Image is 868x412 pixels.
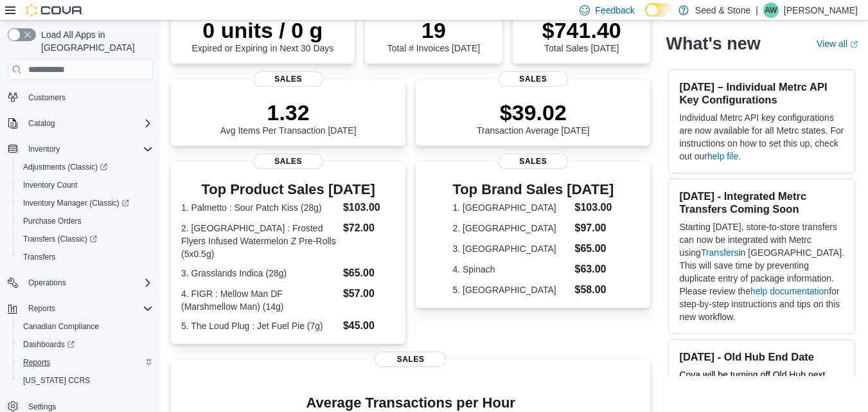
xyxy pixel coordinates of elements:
[26,4,84,17] img: Cova
[343,200,395,215] dd: $103.00
[18,195,153,211] span: Inventory Manager (Classic)
[23,216,82,226] span: Purchase Orders
[477,100,590,136] div: Transaction Average [DATE]
[18,355,55,370] a: Reports
[477,100,590,125] p: $39.02
[452,263,569,276] dt: 4. Spinach
[763,3,779,18] div: Alex Wang
[28,402,56,412] span: Settings
[13,336,158,354] a: Dashboards
[18,177,83,193] a: Inventory Count
[253,154,324,169] span: Sales
[13,194,158,212] a: Inventory Manager (Classic)
[18,231,102,247] a: Transfers (Classic)
[18,249,153,265] span: Transfers
[18,337,153,352] span: Dashboards
[784,3,858,18] p: [PERSON_NAME]
[18,249,60,265] a: Transfers
[375,352,447,367] span: Sales
[817,39,858,49] a: View allExternal link
[645,3,672,17] input: Dark Mode
[3,114,158,132] button: Catalog
[498,154,569,169] span: Sales
[23,301,60,316] button: Reports
[343,265,395,281] dd: $65.00
[23,275,71,291] button: Operations
[18,337,80,352] a: Dashboards
[181,201,338,214] dt: 1. Palmetto : Sour Patch Kiss (28g)
[13,230,158,248] a: Transfers (Classic)
[23,116,153,131] span: Catalog
[452,222,569,235] dt: 2. [GEOGRAPHIC_DATA]
[701,247,739,258] a: Transfers
[220,100,357,125] p: 1.32
[575,282,614,298] dd: $58.00
[36,28,153,54] span: Load All Apps in [GEOGRAPHIC_DATA]
[707,151,738,161] a: help file
[18,319,153,334] span: Canadian Compliance
[387,17,480,43] p: 19
[23,321,99,332] span: Canadian Compliance
[765,3,777,18] span: AW
[3,300,158,318] button: Reports
[756,3,758,18] p: |
[679,80,844,106] h3: [DATE] – Individual Metrc API Key Configurations
[13,354,158,372] button: Reports
[23,357,50,368] span: Reports
[452,201,569,214] dt: 1. [GEOGRAPHIC_DATA]
[23,90,71,105] a: Customers
[23,198,129,208] span: Inventory Manager (Classic)
[18,177,153,193] span: Inventory Count
[23,275,153,291] span: Operations
[13,248,158,266] button: Transfers
[679,190,844,215] h3: [DATE] - Integrated Metrc Transfers Coming Soon
[452,242,569,255] dt: 3. [GEOGRAPHIC_DATA]
[343,286,395,301] dd: $57.00
[343,318,395,334] dd: $45.00
[253,71,324,87] span: Sales
[18,319,104,334] a: Canadian Compliance
[575,241,614,256] dd: $65.00
[645,17,646,17] span: Dark Mode
[181,222,338,260] dt: 2. [GEOGRAPHIC_DATA] : Frosted Flyers Infused Watermelon Z Pre-Rolls (5x0.5g)
[498,71,569,87] span: Sales
[23,252,55,262] span: Transfers
[13,158,158,176] a: Adjustments (Classic)
[23,141,65,157] button: Inventory
[18,195,134,211] a: Inventory Manager (Classic)
[18,231,153,247] span: Transfers (Classic)
[13,176,158,194] button: Inventory Count
[575,220,614,236] dd: $97.00
[13,212,158,230] button: Purchase Orders
[452,283,569,296] dt: 5. [GEOGRAPHIC_DATA]
[666,33,760,54] h2: What's new
[387,17,480,53] div: Total # Invoices [DATE]
[18,355,153,370] span: Reports
[3,87,158,106] button: Customers
[23,180,78,190] span: Inventory Count
[18,373,95,388] a: [US_STATE] CCRS
[850,40,858,48] svg: External link
[3,274,158,292] button: Operations
[28,118,55,129] span: Catalog
[181,319,338,332] dt: 5. The Loud Plug : Jet Fuel Pie (7g)
[343,220,395,236] dd: $72.00
[23,301,153,316] span: Reports
[13,318,158,336] button: Canadian Compliance
[181,267,338,280] dt: 3. Grasslands Indica (28g)
[23,339,75,350] span: Dashboards
[679,350,844,363] h3: [DATE] - Old Hub End Date
[18,213,153,229] span: Purchase Orders
[575,262,614,277] dd: $63.00
[3,140,158,158] button: Inventory
[28,93,66,103] span: Customers
[181,182,395,197] h3: Top Product Sales [DATE]
[28,144,60,154] span: Inventory
[18,159,112,175] a: Adjustments (Classic)
[28,278,66,288] span: Operations
[542,17,621,53] div: Total Sales [DATE]
[18,373,153,388] span: Washington CCRS
[18,213,87,229] a: Purchase Orders
[23,234,97,244] span: Transfers (Classic)
[595,4,634,17] span: Feedback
